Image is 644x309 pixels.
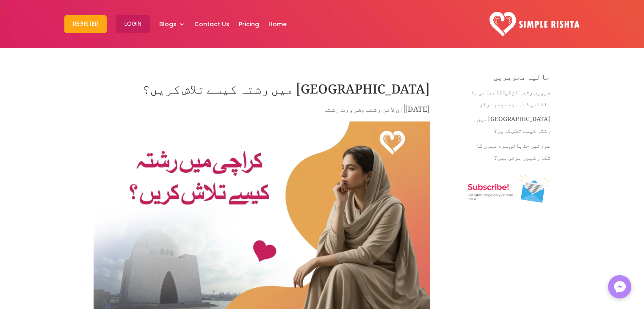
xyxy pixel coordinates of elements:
a: [GEOGRAPHIC_DATA] میں رشتہ کیسے تلاش کریں؟ [477,110,550,136]
a: Home [268,2,287,46]
a: Login [116,2,150,46]
p: | , [94,102,430,119]
h1: [GEOGRAPHIC_DATA] میں رشتہ کیسے تلاش کریں؟ [94,73,430,102]
a: Contact Us [194,2,229,46]
h4: حالیہ تحریریں [468,73,550,85]
a: ضرورت رشتہ [323,98,362,116]
a: عورتیں جذباتی سرد مہری کا شکار کیوں ہوتی ہیں؟ [476,136,550,163]
a: Blogs [159,2,185,46]
a: آن لائن رشتہ [364,98,404,116]
button: Login [116,15,150,33]
button: Register [64,15,107,33]
img: Messenger [611,279,628,295]
a: Register [64,2,107,46]
span: [DATE] [405,98,430,116]
a: Pricing [239,2,259,46]
a: ضرورت رشتہ لڑکی: کامیابی یا ناکامی کے پیچھے چھپے راز [471,83,550,110]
